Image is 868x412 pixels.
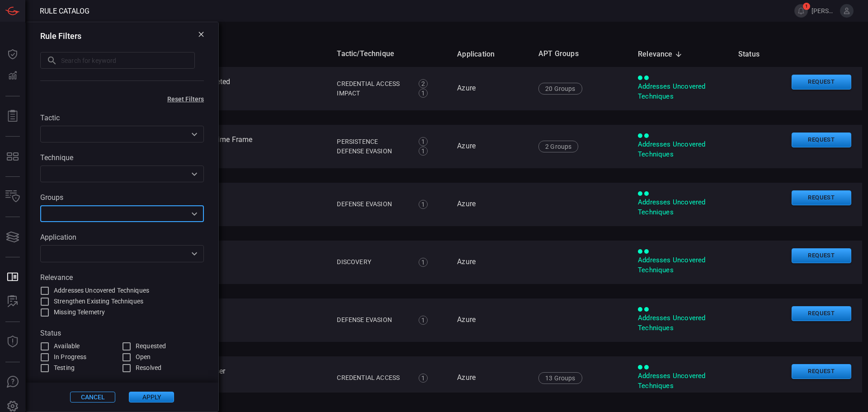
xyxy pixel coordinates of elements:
button: ALERT ANALYSIS [2,291,24,313]
div: Impact [337,89,409,98]
div: 1 [419,258,428,267]
td: Azure [450,298,531,342]
td: Azure [450,125,531,168]
div: 1 [419,316,428,325]
div: 2 Groups [538,141,578,152]
div: Defense Evasion [337,315,409,325]
button: Apply [129,392,174,403]
button: Cancel [70,392,115,403]
div: Persistence [337,137,409,147]
label: Status [40,329,204,337]
span: Rule Catalog [40,7,90,15]
button: Request [792,75,851,90]
h3: Rule Filters [40,31,81,41]
td: Azure [450,356,531,400]
button: MITRE - Detection Posture [2,146,24,167]
span: Open [136,352,151,362]
button: 1 [794,4,808,18]
label: Technique [40,153,204,162]
button: Open [188,168,201,180]
button: Cards [2,226,24,248]
div: Addresses Uncovered Techniques [638,198,724,217]
button: Open [188,247,201,260]
span: Requested [136,341,166,351]
label: Relevance [40,273,204,282]
div: 2 [419,79,428,88]
div: Credential Access [337,373,409,383]
span: Status [738,49,771,60]
div: 1 [419,89,428,98]
span: 1 [803,3,810,10]
button: Ask Us A Question [2,371,24,393]
button: Detections [2,65,24,87]
span: Testing [54,363,75,373]
div: Addresses Uncovered Techniques [638,371,724,391]
button: Open [188,208,201,220]
span: Available [54,341,80,351]
input: Search for keyword [61,52,195,69]
button: Dashboard [2,43,24,65]
td: Azure [450,183,531,226]
span: In Progress [54,352,86,362]
th: APT Groups [531,41,631,67]
button: Reports [2,105,24,127]
label: Application [40,233,204,242]
span: Missing Telemetry [54,308,105,317]
div: 1 [419,200,428,209]
button: Rule Catalog [2,266,24,288]
div: Addresses Uncovered Techniques [638,313,724,333]
div: 13 Groups [538,372,582,384]
button: Request [792,306,851,321]
button: Request [792,248,851,263]
button: Request [792,190,851,205]
div: 1 [419,147,428,156]
div: Credential Access [337,79,409,89]
button: Threat Intelligence [2,331,24,353]
div: Addresses Uncovered Techniques [638,140,724,159]
button: Request [792,133,851,147]
div: Defense Evasion [337,147,409,156]
div: 1 [419,374,428,383]
span: Application [457,49,506,60]
div: Defense Evasion [337,199,409,209]
div: Discovery [337,257,409,267]
span: Addresses Uncovered Techniques [54,286,149,295]
label: Tactic [40,114,204,122]
label: Groups [40,193,204,202]
span: Resolved [136,363,161,373]
div: Addresses Uncovered Techniques [638,256,724,275]
div: 20 Groups [538,83,582,95]
button: Request [792,364,851,379]
button: Reset Filters [153,95,218,103]
div: Addresses Uncovered Techniques [638,82,724,101]
span: [PERSON_NAME].[PERSON_NAME] [811,7,836,14]
th: Tactic/Technique [330,41,450,67]
span: Strengthen Existing Techniques [54,297,143,306]
div: 1 [419,137,428,146]
td: Azure [450,67,531,110]
button: Open [188,128,201,141]
span: Relevance [638,49,684,60]
td: Azure [450,241,531,284]
button: Inventory [2,186,24,208]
